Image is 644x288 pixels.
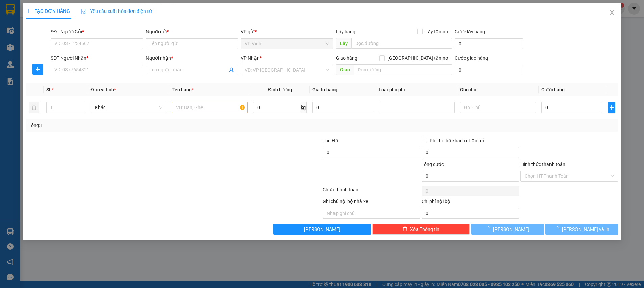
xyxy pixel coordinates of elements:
span: Giao hàng [336,55,357,61]
span: Lấy hàng [336,29,355,34]
label: Hình thức thanh toán [520,162,565,167]
div: Ghi chú nội bộ nhà xe [323,198,420,208]
span: VP Nhận [241,55,260,61]
label: Cước giao hàng [455,55,488,61]
span: Đơn vị tính [90,87,116,92]
span: plus [32,67,43,72]
span: loading [486,226,493,231]
div: SĐT Người Gửi [51,28,143,35]
img: icon [81,9,86,14]
span: [PERSON_NAME] [304,225,340,233]
span: Tên hàng [172,87,194,92]
button: [PERSON_NAME] [273,224,371,235]
div: SĐT Người Nhận [51,54,143,62]
span: plus [608,105,615,110]
input: Dọc đường [354,64,452,75]
span: Lấy [336,38,351,49]
div: Người nhận [146,54,238,62]
button: delete [29,102,39,113]
div: Người gửi [146,28,238,35]
input: Cước giao hàng [455,65,523,75]
span: Cước hàng [541,87,565,92]
div: VP gửi [241,28,333,35]
button: deleteXóa Thông tin [372,224,470,235]
span: SL [46,87,52,92]
input: VD: Bàn, Ghế [172,102,248,113]
span: [PERSON_NAME] [493,225,529,233]
button: Close [602,3,621,22]
span: Giá trị hàng [312,87,337,92]
span: Thu Hộ [323,138,338,143]
span: loading [554,226,562,231]
span: Tổng cước [422,162,444,167]
span: Định lượng [268,87,292,92]
th: Loại phụ phí [376,83,457,96]
button: [PERSON_NAME] [471,224,544,235]
input: Ghi Chú [460,102,536,113]
button: [PERSON_NAME] và In [545,224,618,235]
span: VP Vinh [245,39,329,49]
button: plus [32,64,43,75]
th: Ghi chú [457,83,539,96]
input: Nhập ghi chú [323,208,420,219]
input: 0 [312,102,373,113]
span: Yêu cầu xuất hóa đơn điện tử [81,8,152,14]
span: kg [300,102,307,113]
div: Chi phí nội bộ [422,198,519,208]
span: [PERSON_NAME] và In [562,225,609,233]
button: plus [608,102,615,113]
span: Giao [336,64,354,75]
input: Cước lấy hàng [455,38,523,49]
span: close [609,10,615,15]
input: Dọc đường [351,38,452,49]
span: Phí thu hộ khách nhận trả [427,137,487,144]
div: Tổng: 1 [29,122,249,129]
span: Xóa Thông tin [410,225,439,233]
div: Chưa thanh toán [322,186,421,198]
label: Cước lấy hàng [455,29,485,34]
span: Lấy tận nơi [423,28,452,35]
span: Khác [95,102,162,113]
span: delete [403,226,407,232]
span: TẠO ĐƠN HÀNG [26,8,70,14]
span: [GEOGRAPHIC_DATA] tận nơi [385,54,452,62]
span: user-add [229,67,234,73]
span: plus [26,9,31,14]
